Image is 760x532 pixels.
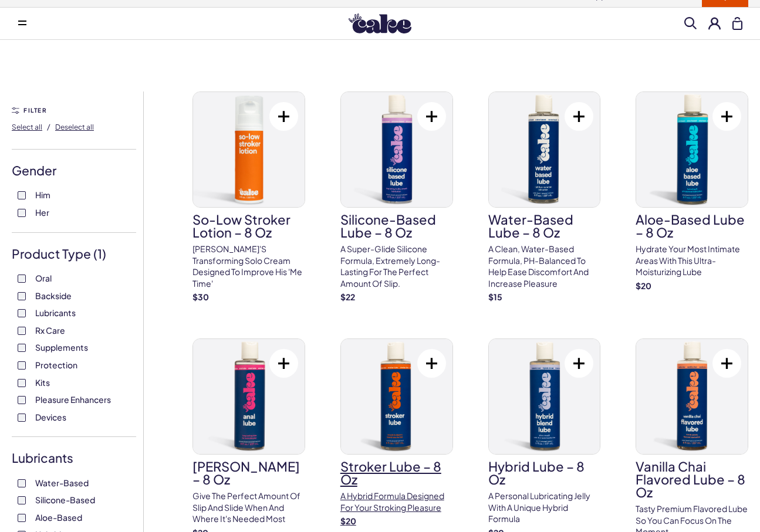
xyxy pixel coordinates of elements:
input: Her [18,209,26,217]
span: Pleasure Enhancers [35,392,111,407]
img: So-Low Stroker Lotion – 8 oz [193,92,305,207]
span: Water-Based [35,475,89,490]
span: Him [35,187,50,202]
img: Silicone-Based Lube – 8 oz [341,92,452,207]
input: Water-Based [18,479,26,487]
span: Deselect all [55,123,94,131]
input: Aloe-Based [18,514,26,522]
h3: Hybrid Lube – 8 oz [488,460,601,486]
p: Hydrate your most intimate areas with this ultra-moisturizing lube [636,243,748,278]
input: Rx Care [18,327,26,335]
span: Her [35,205,49,220]
span: Rx Care [35,323,65,338]
h3: Silicone-Based Lube – 8 oz [340,213,453,239]
img: Water-Based Lube – 8 oz [489,92,600,207]
input: Silicone-Based [18,496,26,504]
img: Vanilla Chai Flavored Lube – 8 oz [636,339,748,454]
img: Hello Cake [349,13,411,33]
h3: [PERSON_NAME] – 8 oz [192,460,305,486]
p: A hybrid formula designed for your stroking pleasure [340,490,453,513]
span: / [47,121,50,132]
input: Supplements [18,344,26,352]
p: A super-glide silicone formula, extremely long-lasting for the perfect amount of slip. [340,243,453,289]
strong: $ 15 [488,292,502,302]
span: Select all [12,123,42,131]
img: Aloe-Based Lube – 8 oz [636,92,748,207]
input: Backside [18,292,26,300]
span: Oral [35,270,52,286]
h3: So-Low Stroker Lotion – 8 oz [192,213,305,239]
h3: Water-Based Lube – 8 oz [488,213,601,239]
p: [PERSON_NAME]'s transforming solo cream designed to improve his 'me time' [192,243,305,289]
input: Oral [18,275,26,283]
input: Devices [18,414,26,422]
span: Devices [35,409,66,425]
h3: Aloe-Based Lube – 8 oz [636,213,748,239]
button: Select all [12,117,42,136]
strong: $ 30 [192,292,209,302]
p: Give the perfect amount of slip and slide when and where it's needed most [192,490,305,525]
a: So-Low Stroker Lotion – 8 ozSo-Low Stroker Lotion – 8 oz[PERSON_NAME]'s transforming solo cream d... [192,92,305,303]
span: Backside [35,288,72,303]
a: Aloe-Based Lube – 8 ozAloe-Based Lube – 8 ozHydrate your most intimate areas with this ultra-mois... [636,92,748,292]
input: Protection [18,361,26,370]
img: Stroker Lube – 8 oz [341,339,452,454]
span: Kits [35,375,50,390]
input: Pleasure Enhancers [18,396,26,404]
input: Kits [18,379,26,387]
strong: $ 20 [340,516,356,526]
p: A personal lubricating jelly with a unique hybrid formula [488,490,601,525]
input: Him [18,191,26,199]
strong: $ 20 [636,280,651,291]
a: Stroker Lube – 8 ozStroker Lube – 8 ozA hybrid formula designed for your stroking pleasure$20 [340,338,453,527]
h3: Vanilla Chai Flavored Lube – 8 oz [636,460,748,499]
input: Lubricants [18,309,26,317]
a: Water-Based Lube – 8 ozWater-Based Lube – 8 ozA clean, water-based formula, pH-balanced to help e... [488,92,601,303]
strong: $ 22 [340,292,355,302]
a: Silicone-Based Lube – 8 ozSilicone-Based Lube – 8 ozA super-glide silicone formula, extremely lon... [340,92,453,303]
span: Protection [35,357,77,372]
h3: Stroker Lube – 8 oz [340,460,453,486]
span: Aloe-Based [35,510,82,525]
p: A clean, water-based formula, pH-balanced to help ease discomfort and increase pleasure [488,243,601,289]
img: Anal Lube – 8 oz [193,339,305,454]
span: Silicone-Based [35,492,95,507]
img: Hybrid Lube – 8 oz [489,339,600,454]
button: Deselect all [55,117,94,136]
span: Supplements [35,340,88,355]
span: Lubricants [35,305,76,320]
